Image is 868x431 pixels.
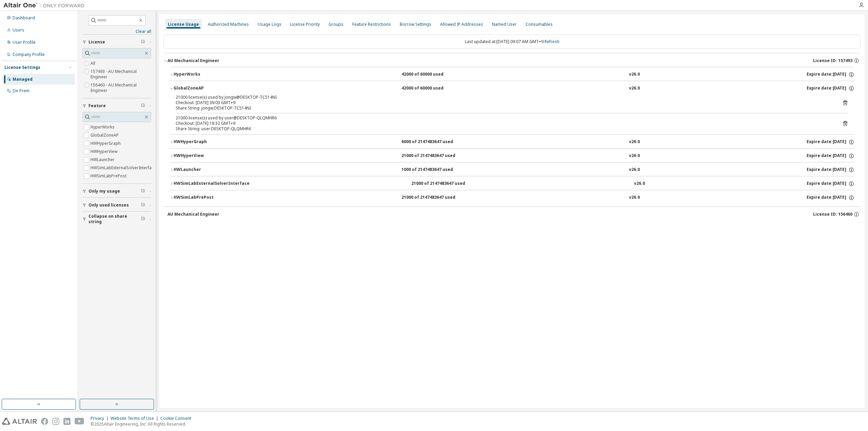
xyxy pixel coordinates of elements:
div: Authorized Machines [208,22,249,27]
span: Only my usage [88,189,120,194]
img: linkedin.svg [63,418,71,425]
div: Expire date: [DATE] [807,153,854,159]
div: Usage Logs [258,22,281,27]
div: HWSimLabPrePost [174,195,235,201]
div: HWSimLabExternalSolverInterface [174,181,250,187]
div: HWLauncher [174,167,235,173]
span: License ID: 157493 [813,58,852,63]
a: Clear all [82,29,151,34]
div: 21000 of 2147483647 used [401,153,462,159]
img: facebook.svg [41,418,48,425]
p: © 2025 Altair Engineering, Inc. All Rights Reserved. [91,421,195,427]
span: Clear filter [141,202,145,208]
img: Altair One [3,2,88,9]
div: 21000 of 2147483647 used [401,195,462,201]
span: Clear filter [141,189,145,194]
span: Feature [88,103,106,109]
div: Expire date: [DATE] [807,167,854,173]
div: v26.0 [629,167,640,173]
button: HyperWorks42000 of 60000 usedv26.0Expire date:[DATE] [170,67,854,82]
div: License Settings [4,65,40,70]
span: License [88,39,105,45]
div: Website Terms of Use [111,416,160,421]
div: Dashboard [13,15,35,21]
label: HWHyperView [91,148,119,156]
div: GlobalZoneAP [174,85,235,92]
div: Share String: user:DESKTOP-QLQMHR6 [176,126,832,132]
button: HWSimLabExternalSolverInterface21000 of 2147483647 usedv26.0Expire date:[DATE] [170,176,854,191]
div: Consumables [526,22,553,27]
div: Expire date: [DATE] [807,181,854,187]
div: v26.0 [629,139,640,145]
div: Named User [492,22,517,27]
div: 21000 license(s) used by user@DESKTOP-QLQMHR6 [176,115,832,121]
div: HyperWorks [174,72,235,78]
div: Allowed IP Addresses [440,22,483,27]
div: Managed [13,77,33,82]
button: Feature [82,98,151,113]
div: Cookie Consent [160,416,195,421]
div: On Prem [13,88,29,94]
span: Clear filter [141,103,145,109]
div: v26.0 [629,85,640,92]
button: AU Mechanical EngineerLicense ID: 157493 [163,53,861,68]
span: Clear filter [141,39,145,45]
div: Expire date: [DATE] [807,72,854,78]
div: Groups [329,22,343,27]
div: 42000 of 60000 used [401,72,462,78]
label: 157493 - AU Mechanical Engineer [91,67,151,81]
div: Checkout: [DATE] 09:03 GMT+9 [176,100,832,105]
div: AU Mechanical Engineer [167,58,219,63]
label: GlobalZoneAP [91,131,120,139]
button: HWHyperGraph6000 of 2147483647 usedv26.0Expire date:[DATE] [170,135,854,150]
label: HWLauncher [91,156,116,164]
div: HWHyperView [174,153,235,159]
div: User Profile [13,40,36,45]
div: Share String: jongw:DESKTOP-TC514NI [176,105,832,111]
label: HWSimLabExternalSolverInterface [91,164,157,172]
div: License Priority [290,22,320,27]
div: Expire date: [DATE] [807,85,854,92]
button: AU Mechanical EngineerLicense ID: 156460 [167,207,861,222]
img: altair_logo.svg [2,418,37,425]
div: 21000 license(s) used by jongw@DESKTOP-TC514NI [176,95,832,100]
div: Privacy [91,416,111,421]
label: 156460 - AU Mechanical Engineer [91,81,151,95]
span: Collapse on share string [88,214,141,224]
button: GlobalZoneAP42000 of 60000 usedv26.0Expire date:[DATE] [170,81,854,96]
img: youtube.svg [75,418,84,425]
button: HWHyperView21000 of 2147483647 usedv26.0Expire date:[DATE] [170,149,854,163]
div: 21000 of 2147483647 used [411,181,472,187]
a: Refresh [545,39,559,44]
button: License [82,35,151,50]
button: HWLauncher1000 of 2147483647 usedv26.0Expire date:[DATE] [170,162,854,177]
div: Expire date: [DATE] [807,195,854,201]
label: All [91,59,97,67]
div: v26.0 [629,72,640,78]
span: License ID: 156460 [813,212,852,217]
div: 42000 of 60000 used [401,85,462,92]
label: HyperWorks [91,123,116,131]
div: v26.0 [634,181,645,187]
div: License Usage [168,22,199,27]
span: Only used licenses [88,202,129,208]
div: HWHyperGraph [174,139,235,145]
div: 6000 of 2147483647 used [401,139,462,145]
div: Checkout: [DATE] 18:32 GMT+9 [176,121,832,126]
div: Expire date: [DATE] [807,139,854,145]
span: Clear filter [141,216,145,222]
div: v26.0 [629,195,640,201]
div: Last updated at: [DATE] 09:07 AM GMT+9 [163,35,861,49]
div: v26.0 [629,153,640,159]
button: Only used licenses [82,198,151,213]
div: Company Profile [13,52,45,57]
label: HWSimLabPrePost [91,172,128,180]
button: Only my usage [82,184,151,199]
div: Borrow Settings [400,22,431,27]
button: HWSimLabPrePost21000 of 2147483647 usedv26.0Expire date:[DATE] [170,190,854,205]
button: Collapse on share string [82,212,151,227]
img: instagram.svg [52,418,59,425]
div: Feature Restrictions [352,22,391,27]
div: Users [13,27,24,33]
div: 1000 of 2147483647 used [401,167,462,173]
